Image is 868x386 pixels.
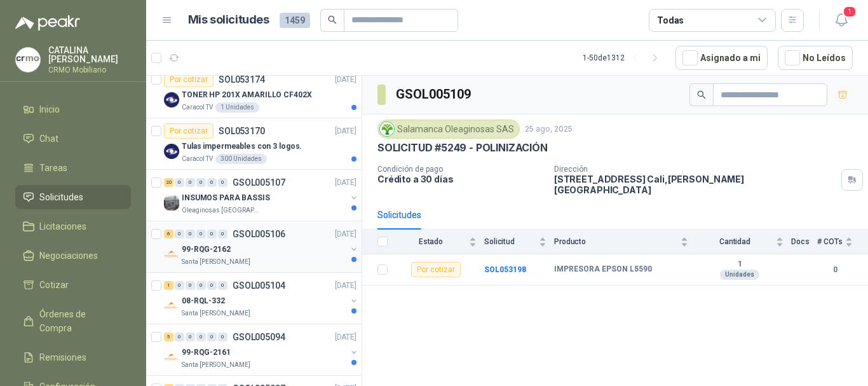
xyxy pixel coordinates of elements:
p: GSOL005094 [233,333,285,341]
b: 1 [696,259,783,270]
p: GSOL005107 [233,178,285,187]
span: 1459 [280,13,310,28]
div: 20 [164,178,173,187]
a: Chat [15,127,131,151]
a: Licitaciones [15,214,131,238]
div: 0 [207,178,217,187]
p: CRMO Mobiliario [48,66,131,74]
p: Santa [PERSON_NAME] [182,257,250,267]
span: search [697,90,706,99]
button: No Leídos [778,46,853,70]
a: SOL053198 [484,265,526,274]
span: Solicitudes [39,190,83,204]
a: Tareas [15,156,131,180]
a: Negociaciones [15,244,131,268]
a: 6 0 0 0 0 0 GSOL005106[DATE] Company Logo99-RQG-2162Santa [PERSON_NAME] [164,226,359,267]
span: # COTs [817,237,843,246]
span: Estado [395,237,466,246]
span: Chat [39,132,58,146]
div: 0 [196,230,206,238]
h3: GSOL005109 [396,85,473,104]
div: 0 [196,333,206,341]
a: Cotizar [15,273,131,297]
div: Por cotizar [411,262,461,277]
div: 0 [175,230,184,238]
b: IMPRESORA EPSON L5590 [554,265,652,275]
th: # COTs [817,230,868,254]
div: 0 [186,281,195,290]
p: [DATE] [335,228,356,240]
div: 6 [164,230,173,238]
p: 08-RQL-332 [182,295,225,307]
p: GSOL005104 [233,281,285,290]
img: Company Logo [164,350,179,365]
a: Por cotizarSOL053174[DATE] Company LogoTONER HP 201X AMARILLO CF402XCaracol TV1 Unidades [146,67,362,118]
div: 0 [186,230,195,238]
a: Por cotizarSOL053170[DATE] Company LogoTulas impermeables con 3 logos.Caracol TV300 Unidades [146,118,362,170]
th: Producto [554,230,696,254]
span: Cantidad [696,237,773,246]
p: [STREET_ADDRESS] Cali , [PERSON_NAME][GEOGRAPHIC_DATA] [554,174,836,195]
img: Logo peakr [15,15,80,31]
img: Company Logo [380,122,394,136]
div: 1 Unidades [215,102,259,113]
span: Remisiones [39,350,86,364]
p: TONER HP 201X AMARILLO CF402X [182,89,312,101]
p: GSOL005106 [233,230,285,238]
span: Órdenes de Compra [39,307,119,335]
div: 0 [207,281,217,290]
p: Caracol TV [182,102,213,113]
a: 1 0 0 0 0 0 GSOL005104[DATE] Company Logo08-RQL-332Santa [PERSON_NAME] [164,278,359,319]
th: Cantidad [696,230,791,254]
div: Salamanca Oleaginosas SAS [377,120,520,139]
div: 0 [175,178,184,187]
p: Santa [PERSON_NAME] [182,308,250,319]
p: SOL053170 [219,127,265,135]
p: [DATE] [335,125,356,137]
p: SOLICITUD #5249 - POLINIZACIÓN [377,141,548,155]
span: search [328,15,337,24]
div: 0 [218,333,227,341]
span: Negociaciones [39,249,98,263]
span: 1 [843,6,857,18]
p: Tulas impermeables con 3 logos. [182,141,302,153]
a: Inicio [15,97,131,121]
a: Órdenes de Compra [15,302,131,340]
div: 0 [196,178,206,187]
a: 20 0 0 0 0 0 GSOL005107[DATE] Company LogoINSUMOS PARA BASSISOleaginosas [GEOGRAPHIC_DATA][PERSON... [164,175,359,216]
div: 0 [175,281,184,290]
img: Company Logo [164,298,179,314]
th: Estado [395,230,484,254]
p: Crédito a 30 días [377,174,544,184]
p: 25 ago, 2025 [525,123,573,135]
div: 0 [207,230,217,238]
div: Por cotizar [164,72,214,87]
p: [DATE] [335,74,356,86]
span: Licitaciones [39,219,86,233]
p: [DATE] [335,280,356,292]
a: Remisiones [15,345,131,369]
span: Solicitud [484,237,536,246]
p: SOL053174 [219,75,265,84]
p: Santa [PERSON_NAME] [182,360,250,370]
img: Company Logo [164,195,179,210]
p: Condición de pago [377,165,544,174]
img: Company Logo [164,247,179,262]
p: 99-RQG-2161 [182,347,231,359]
div: 0 [196,281,206,290]
p: Dirección [554,165,836,174]
div: 0 [186,333,195,341]
img: Company Logo [164,92,179,107]
span: Cotizar [39,278,69,292]
div: 0 [186,178,195,187]
b: 0 [817,264,853,276]
span: Inicio [39,102,60,116]
a: Solicitudes [15,185,131,209]
img: Company Logo [16,48,40,72]
img: Company Logo [164,144,179,159]
div: 1 - 50 de 1312 [583,48,665,68]
div: 0 [207,333,217,341]
a: 5 0 0 0 0 0 GSOL005094[DATE] Company Logo99-RQG-2161Santa [PERSON_NAME] [164,329,359,370]
div: 0 [218,230,227,238]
